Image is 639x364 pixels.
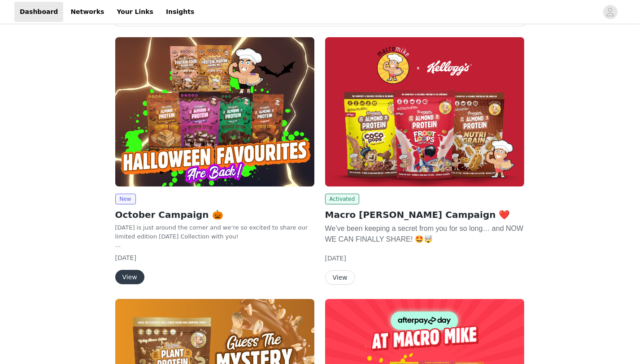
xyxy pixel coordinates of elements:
[115,194,136,204] span: New
[325,255,346,262] span: [DATE]
[115,274,144,281] a: View
[161,2,200,22] a: Insights
[14,2,63,22] a: Dashboard
[325,194,360,204] span: Activated
[606,5,614,19] div: avatar
[325,225,524,243] span: We’ve been keeping a secret from you for so long… and NOW WE CAN FINALLY SHARE! 🤩🤯
[325,270,355,285] button: View
[115,270,144,284] button: View
[115,37,314,186] img: Macro Mike
[65,2,109,22] a: Networks
[325,37,524,186] img: Macro Mike
[115,208,314,221] h2: October Campaign 🎃
[325,274,355,281] a: View
[115,254,136,261] span: [DATE]
[111,2,159,22] a: Your Links
[115,224,308,240] span: [DATE] is just around the corner and we’re so excited to share our limited edition [DATE] Collect...
[325,208,524,221] h2: Macro [PERSON_NAME] Campaign ❤️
